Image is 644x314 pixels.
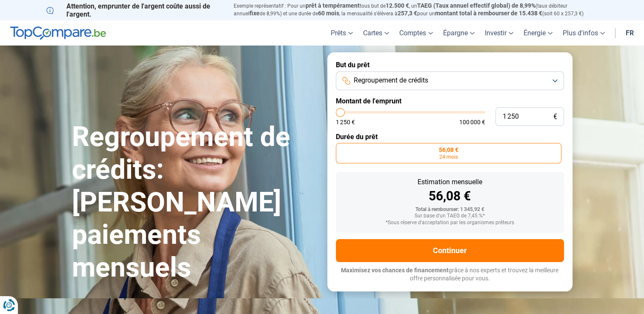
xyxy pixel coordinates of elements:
span: Maximisez vos chances de financement [341,267,449,274]
span: 1 250 € [336,119,355,125]
a: Plus d'infos [558,20,610,46]
div: Sur base d'un TAEG de 7,45 %* [343,213,557,219]
span: prêt à tempérament [306,2,360,9]
span: 12.500 € [386,2,409,9]
label: But du prêt [336,61,564,69]
button: Regroupement de crédits [336,71,564,90]
span: 60 mois [318,10,339,17]
p: Attention, emprunter de l'argent coûte aussi de l'argent. [46,2,223,18]
span: 24 mois [439,154,458,160]
p: grâce à nos experts et trouvez la meilleure offre personnalisée pour vous. [336,266,564,283]
div: 56,08 € [343,190,557,203]
h1: Regroupement de crédits: [PERSON_NAME] paiements mensuels [72,121,317,284]
a: Énergie [518,20,558,46]
span: € [553,113,557,120]
span: fixe [249,10,260,17]
a: fr [621,20,639,46]
span: 257,3 € [398,10,417,17]
p: Exemple représentatif : Pour un tous but de , un (taux débiteur annuel de 8,99%) et une durée de ... [234,2,598,17]
a: Épargne [438,20,480,46]
span: 56,08 € [439,147,458,153]
span: Regroupement de crédits [354,76,428,85]
a: Comptes [394,20,438,46]
label: Durée du prêt [336,133,564,141]
button: Continuer [336,239,564,262]
div: *Sous réserve d'acceptation par les organismes prêteurs [343,220,557,226]
a: Investir [480,20,518,46]
span: TAEG (Taux annuel effectif global) de 8,99% [417,2,535,9]
a: Cartes [358,20,394,46]
div: Total à rembourser: 1 345,92 € [343,207,557,213]
span: montant total à rembourser de 15.438 € [435,10,542,17]
span: 100 000 € [459,119,485,125]
div: Estimation mensuelle [343,179,557,186]
img: TopCompare [10,26,106,40]
a: Prêts [326,20,358,46]
label: Montant de l'emprunt [336,97,564,105]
